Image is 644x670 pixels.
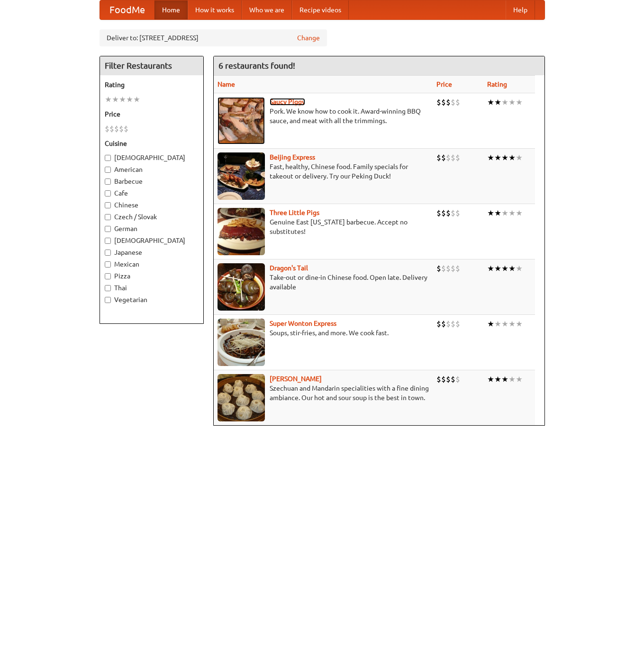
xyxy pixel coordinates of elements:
li: $ [441,208,446,218]
input: German [105,226,111,232]
li: $ [446,374,451,384]
li: $ [436,319,441,329]
a: Recipe videos [292,0,349,19]
li: $ [441,152,446,163]
li: $ [451,374,455,384]
li: $ [109,124,114,134]
li: $ [436,374,441,384]
li: $ [446,97,451,107]
input: Japanese [105,250,111,256]
input: Barbecue [105,179,111,185]
label: Mexican [105,259,199,269]
label: Barbecue [105,177,199,186]
li: ★ [487,319,494,329]
li: ★ [508,97,516,107]
input: Cafe [105,190,111,197]
li: $ [455,208,460,218]
li: ★ [494,374,501,384]
li: ★ [487,97,494,107]
label: Thai [105,283,199,293]
li: $ [455,374,460,384]
li: ★ [516,152,523,163]
img: shandong.jpg [218,374,265,421]
li: ★ [501,208,508,218]
input: Vegetarian [105,297,111,303]
li: ★ [494,263,501,274]
label: Cafe [105,188,199,198]
li: ★ [516,319,523,329]
li: ★ [119,94,126,105]
input: Chinese [105,202,111,208]
label: Czech / Slovak [105,212,199,222]
label: Chinese [105,200,199,210]
li: $ [446,152,451,163]
input: Thai [105,285,111,291]
label: [DEMOGRAPHIC_DATA] [105,236,199,245]
li: ★ [516,263,523,274]
input: [DEMOGRAPHIC_DATA] [105,155,111,161]
a: Help [506,0,535,19]
li: ★ [487,208,494,218]
h4: Filter Restaurants [100,56,203,75]
label: German [105,224,199,233]
a: Rating [487,80,507,88]
a: Three Little Pigs [270,209,319,216]
img: saucy.jpg [218,97,265,144]
a: How it works [188,0,242,19]
label: American [105,165,199,174]
li: $ [455,152,460,163]
li: $ [441,319,446,329]
li: ★ [112,94,119,105]
p: Fast, healthy, Chinese food. Family specials for takeout or delivery. Try our Peking Duck! [218,162,429,181]
li: ★ [501,374,508,384]
li: ★ [494,208,501,218]
li: $ [124,124,128,134]
li: $ [451,97,455,107]
li: $ [446,263,451,274]
li: $ [446,319,451,329]
li: ★ [501,263,508,274]
input: Mexican [105,261,111,268]
li: ★ [508,263,516,274]
li: ★ [508,374,516,384]
li: ★ [516,97,523,107]
img: littlepigs.jpg [218,208,265,255]
input: American [105,167,111,173]
label: Vegetarian [105,295,199,304]
a: Who we are [242,0,292,19]
a: Change [297,33,320,43]
li: ★ [494,97,501,107]
li: ★ [105,94,112,105]
p: Szechuan and Mandarin specialities with a fine dining ambiance. Our hot and sour soup is the best... [218,384,429,402]
h5: Cuisine [105,139,199,148]
p: Genuine East [US_STATE] barbecue. Accept no substitutes! [218,217,429,236]
label: [DEMOGRAPHIC_DATA] [105,153,199,162]
label: Pizza [105,271,199,281]
li: $ [436,208,441,218]
h5: Rating [105,80,199,89]
li: ★ [516,208,523,218]
img: dragon.jpg [218,263,265,311]
li: ★ [487,374,494,384]
li: $ [441,374,446,384]
li: ★ [487,152,494,163]
li: ★ [501,152,508,163]
li: $ [451,152,455,163]
a: Name [218,80,235,88]
p: Take-out or dine-in Chinese food. Open late. Delivery available [218,273,429,292]
p: Soups, stir-fries, and more. We cook fast. [218,328,429,338]
li: $ [441,263,446,274]
a: Beijing Express [270,153,315,161]
li: ★ [494,319,501,329]
b: Saucy Piggy [270,98,305,106]
a: FoodMe [100,0,154,19]
li: $ [114,124,119,134]
b: [PERSON_NAME] [270,375,322,383]
li: $ [451,319,455,329]
li: ★ [501,97,508,107]
li: ★ [508,208,516,218]
li: $ [436,152,441,163]
img: beijing.jpg [218,152,265,200]
li: ★ [516,374,523,384]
